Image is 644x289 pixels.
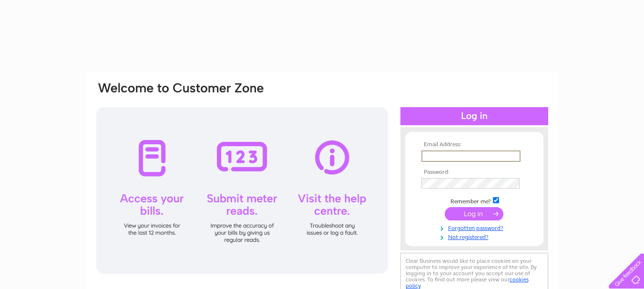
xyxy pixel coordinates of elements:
[406,276,529,289] a: cookies policy
[421,223,530,232] a: Forgotten password?
[421,232,530,241] a: Not registered?
[419,141,530,148] th: Email Address:
[419,169,530,176] th: Password:
[445,207,503,220] input: Submit
[419,196,530,205] td: Remember me?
